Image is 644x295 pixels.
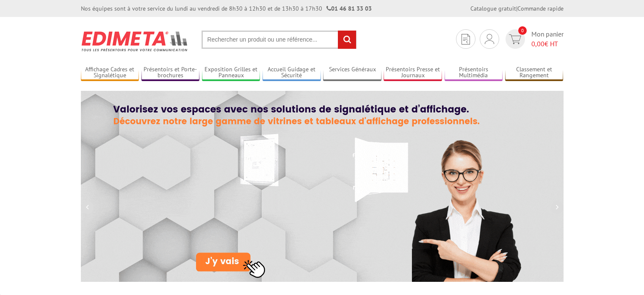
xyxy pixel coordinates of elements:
span: Mon panier [531,29,564,49]
input: rechercher [338,31,356,49]
div: | [470,4,564,13]
a: Commande rapide [517,5,564,12]
span: 0 [518,26,527,35]
a: Services Généraux [323,66,381,80]
img: devis rapide [462,34,470,45]
a: Affichage Cadres et Signalétique [81,66,139,80]
a: Catalogue gratuit [470,5,516,12]
span: 0,00 [531,39,544,48]
strong: 01 46 81 33 03 [326,5,372,12]
div: Nos équipes sont à votre service du lundi au vendredi de 8h30 à 12h30 et de 13h30 à 17h30 [81,4,372,13]
img: Présentoir, panneau, stand - Edimeta - PLV, affichage, mobilier bureau, entreprise [81,25,189,57]
img: devis rapide [485,34,494,44]
span: € HT [531,39,564,49]
a: Exposition Grilles et Panneaux [202,66,260,80]
a: Présentoirs Multimédia [445,66,503,80]
a: Présentoirs et Porte-brochures [141,66,200,80]
input: Rechercher un produit ou une référence... [202,31,357,49]
a: devis rapide 0 Mon panier 0,00€ HT [503,29,564,49]
a: Classement et Rangement [505,66,564,80]
a: Présentoirs Presse et Journaux [384,66,442,80]
a: Accueil Guidage et Sécurité [263,66,321,80]
img: devis rapide [509,34,521,44]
